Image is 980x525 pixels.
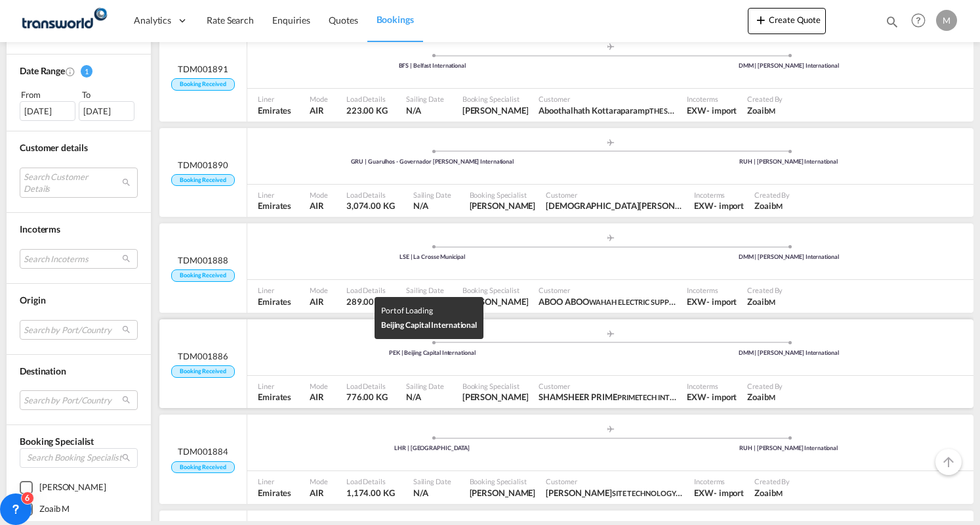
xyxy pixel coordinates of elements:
[546,476,684,486] span: Customer
[694,476,744,486] span: Incoterms
[612,488,761,498] span: SITE TECHNOLOGY CO. [GEOGRAPHIC_DATA]
[20,223,60,235] span: Incoterms
[258,285,291,295] span: Liner
[20,365,66,377] span: Destination
[310,200,328,212] span: AIR
[603,235,619,241] md-icon: assets/icons/custom/roll-o-plane.svg
[754,200,790,212] span: Zoaib M
[171,269,234,282] span: Booking Received
[546,487,684,499] span: Muhammad Ashfaq SITE TECHNOLOGY CO. SAUDI ARABIA
[754,487,790,499] span: Zoaib M
[65,66,75,77] md-icon: Created On
[694,190,744,200] span: Incoterms
[310,391,328,403] span: AIR
[258,296,291,308] span: Emirates
[20,141,138,154] div: Customer details
[747,296,783,308] span: Zoaib M
[611,62,968,70] div: DMM | [PERSON_NAME] International
[706,296,737,308] div: - import
[310,296,328,308] span: AIR
[687,285,737,295] span: Incoterms
[706,391,737,403] div: - import
[589,296,770,307] span: WAHAH ELECTRIC SUPPLY CO. OF SAUDI ARABIA (LTD.)
[769,298,775,306] span: M
[611,253,968,262] div: DMM | [PERSON_NAME] International
[885,14,899,29] md-icon: icon-magnify
[310,94,328,104] span: Mode
[258,391,291,403] span: Emirates
[346,94,388,104] span: Load Details
[346,190,395,200] span: Load Details
[747,104,783,116] span: Zoaib M
[462,285,529,295] span: Booking Specialist
[406,391,444,403] span: N/A
[20,365,138,378] div: Destination
[310,104,328,116] span: AIR
[258,487,291,499] span: Emirates
[258,381,291,391] span: Liner
[178,63,228,75] span: TDM001891
[20,88,77,101] div: From
[611,444,968,453] div: RUH | [PERSON_NAME] International
[649,105,801,116] span: THE SAUDI TRANSFORMERS [DOMAIN_NAME]
[272,14,310,26] span: Enquiries
[462,391,529,403] span: Mohammed Shahil
[754,190,790,200] span: Created By
[178,254,228,266] span: TDM001888
[776,202,783,210] span: M
[687,391,706,403] div: EXW
[310,487,328,499] span: AIR
[171,78,234,91] span: Booking Received
[546,200,684,212] span: Muhammed Qureshi KSB PUMPS ARABIA LTD CO
[171,365,234,378] span: Booking Received
[539,381,676,391] span: Customer
[258,190,291,200] span: Liner
[159,415,973,504] div: TDM001884 Booking Received assets/icons/custom/ship-fill.svgassets/icons/custom/roll-o-plane.svgP...
[539,391,676,403] span: SHAMSHEER PRIME PRIMETECH INTERNATIONAL CO.
[694,200,744,212] span: EXW import
[329,14,357,26] span: Quotes
[603,43,619,50] md-icon: assets/icons/custom/roll-o-plane.svg
[885,14,899,34] div: icon-magnify
[377,14,414,25] span: Bookings
[346,392,388,402] span: 776.00 KG
[81,65,92,78] span: 1
[694,200,714,212] div: EXW
[171,174,234,187] span: Booking Received
[747,285,783,295] span: Created By
[346,381,388,391] span: Load Details
[413,190,451,200] span: Sailing Date
[546,190,684,200] span: Customer
[20,88,138,121] span: From To [DATE][DATE]
[769,106,775,115] span: M
[178,445,228,457] span: TDM001884
[748,8,826,34] button: icon-plus 400-fgCreate Quote
[381,318,477,332] div: Beijing Capital International
[171,461,234,474] span: Booking Received
[539,94,676,104] span: Customer
[539,285,676,295] span: Customer
[346,285,388,295] span: Load Details
[20,65,65,76] span: Date Range
[714,200,744,212] div: - import
[687,296,737,308] span: EXW import
[941,454,956,470] md-icon: icon-arrow-up
[346,200,395,211] span: 3,074.00 KG
[20,294,45,306] span: Origin
[413,476,451,486] span: Sailing Date
[935,449,962,475] button: Go to Top
[714,487,744,499] div: - import
[694,487,714,499] div: EXW
[936,10,957,31] div: M
[462,94,529,104] span: Booking Specialist
[20,101,75,121] div: [DATE]
[178,159,228,171] span: TDM001890
[907,9,936,33] div: Help
[254,62,611,70] div: BFS | Belfast International
[611,349,968,357] div: DMM | [PERSON_NAME] International
[406,104,444,116] span: N/A
[539,296,676,308] span: ABOO ABOO WAHAH ELECTRIC SUPPLY CO. OF SAUDI ARABIA (LTD.)
[776,489,783,497] span: M
[694,487,744,499] span: EXW import
[470,200,536,212] span: Mohammed Shahil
